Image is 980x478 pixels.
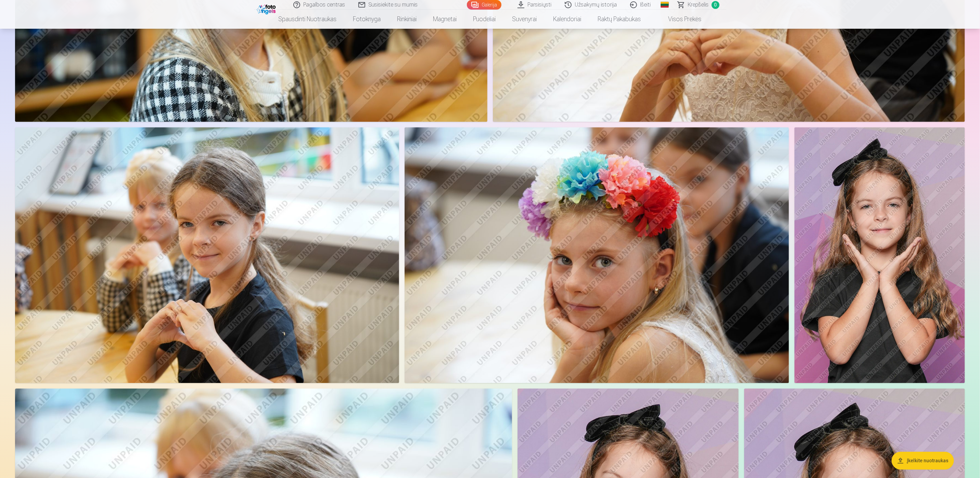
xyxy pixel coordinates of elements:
a: Kalendoriai [545,10,590,29]
a: Magnetai [425,10,465,29]
button: Įkelkite nuotraukas [892,452,954,470]
span: Krepšelis [688,1,709,9]
span: 0 [712,1,720,9]
a: Rinkiniai [389,10,425,29]
a: Fotoknyga [345,10,389,29]
a: Suvenyrai [504,10,545,29]
a: Puodeliai [465,10,504,29]
a: Raktų pakabukas [590,10,649,29]
a: Visos prekės [649,10,710,29]
a: Spausdinti nuotraukas [270,10,345,29]
img: /fa2 [257,3,278,14]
